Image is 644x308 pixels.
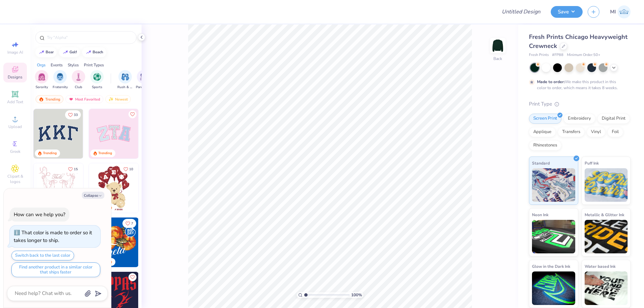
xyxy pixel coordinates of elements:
[585,271,628,305] img: Water based Ink
[53,85,68,90] span: Fraternity
[136,70,151,90] button: filter button
[14,211,65,218] div: How can we help you?
[75,73,82,81] img: Club Image
[68,62,79,68] div: Styles
[65,95,103,103] div: Most Favorited
[108,97,114,102] img: Newest.gif
[98,151,112,156] div: Trending
[532,168,575,202] img: Standard
[129,168,133,171] span: 10
[529,52,549,58] span: Fresh Prints
[136,70,151,90] div: filter for Parent's Weekend
[35,47,57,57] button: bear
[567,52,600,58] span: Minimum Order: 50 +
[35,70,48,90] div: filter for Sorority
[90,70,104,90] button: filter button
[532,263,570,270] span: Glow in the Dark Ink
[138,163,188,213] img: e74243e0-e378-47aa-a400-bc6bcb25063a
[65,110,81,119] button: Like
[72,70,85,90] div: filter for Club
[529,100,631,108] div: Print Type
[607,127,623,137] div: Foil
[610,5,631,18] a: MI
[537,79,620,91] div: We make this product in this color to order, which means it takes 8 weeks.
[36,85,48,90] span: Sorority
[53,70,68,90] button: filter button
[529,33,628,50] span: Fresh Prints Chicago Heavyweight Crewneck
[11,251,74,260] button: Switch back to the last color
[128,273,137,281] button: Like
[8,124,22,129] span: Upload
[74,113,78,117] span: 33
[136,85,151,90] span: Parent's Weekend
[351,292,362,298] span: 100 %
[585,220,628,253] img: Metallic & Glitter Ink
[89,109,139,159] img: 9980f5e8-e6a1-4b4a-8839-2b0e9349023c
[86,50,91,54] img: trend_line.gif
[38,73,46,81] img: Sorority Image
[10,149,20,154] span: Greek
[59,47,80,57] button: golf
[89,218,139,267] img: 8659caeb-cee5-4a4c-bd29-52ea2f761d42
[82,47,106,57] button: beach
[83,163,132,213] img: d12a98c7-f0f7-4345-bf3a-b9f1b718b86e
[558,127,585,137] div: Transfers
[51,62,63,68] div: Events
[63,50,68,54] img: trend_line.gif
[552,52,563,58] span: # FP88
[43,151,57,156] div: Trending
[90,70,104,90] div: filter for Sports
[72,70,85,90] button: filter button
[597,114,630,124] div: Digital Print
[585,263,615,270] span: Water based Ink
[8,74,22,80] span: Designs
[89,163,139,213] img: 587403a7-0594-4a7f-b2bd-0ca67a3ff8dd
[138,109,188,159] img: 5ee11766-d822-42f5-ad4e-763472bf8dcf
[37,62,46,68] div: Orgs
[56,73,64,81] img: Fraternity Image
[537,79,565,84] strong: Made to order:
[34,163,83,213] img: 83dda5b0-2158-48ca-832c-f6b4ef4c4536
[34,109,83,159] img: 3b9aba4f-e317-4aa7-a679-c95a879539bd
[3,174,27,184] span: Clipart & logos
[93,50,103,54] div: beach
[587,127,605,137] div: Vinyl
[121,73,129,81] img: Rush & Bid Image
[36,95,63,103] div: Trending
[585,160,599,167] span: Puff Ink
[14,229,92,244] div: That color is made to order so it takes longer to ship.
[585,211,624,218] span: Metallic & Glitter Ink
[493,56,502,62] div: Back
[92,85,102,90] span: Sports
[105,95,131,103] div: Newest
[117,70,133,90] div: filter for Rush & Bid
[529,114,561,124] div: Screen Print
[65,165,81,174] button: Like
[74,168,78,171] span: 15
[532,211,548,218] span: Neon Ink
[7,99,23,105] span: Add Text
[532,160,550,167] span: Standard
[68,97,74,102] img: most_fav.gif
[138,218,188,267] img: f22b6edb-555b-47a9-89ed-0dd391bfae4f
[35,70,48,90] button: filter button
[84,62,104,68] div: Print Types
[93,73,101,81] img: Sports Image
[563,114,595,124] div: Embroidery
[7,50,23,55] span: Image AI
[122,219,136,228] button: Like
[120,165,136,174] button: Like
[131,222,133,225] span: 7
[117,70,133,90] button: filter button
[39,50,44,54] img: trend_line.gif
[75,85,82,90] span: Club
[529,140,561,150] div: Rhinestones
[610,8,616,16] span: MI
[585,168,628,202] img: Puff Ink
[140,73,148,81] img: Parent's Weekend Image
[491,39,504,52] img: Back
[551,6,583,18] button: Save
[496,5,546,18] input: Untitled Design
[46,50,54,54] div: bear
[117,85,133,90] span: Rush & Bid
